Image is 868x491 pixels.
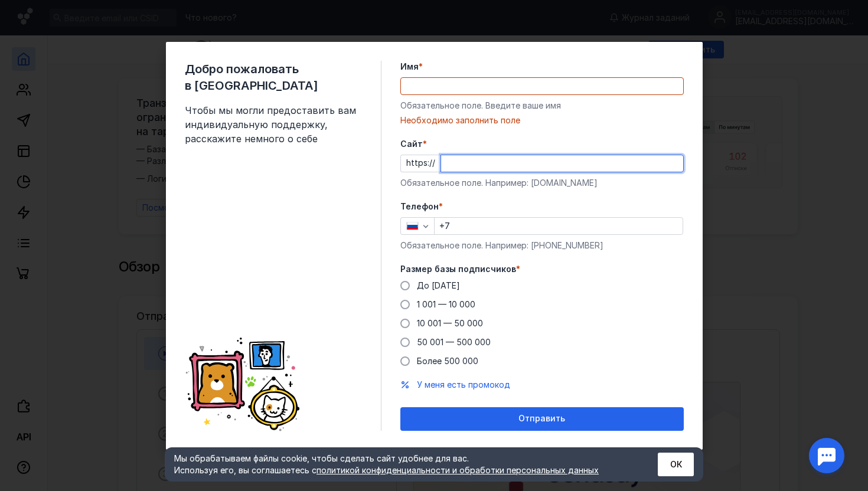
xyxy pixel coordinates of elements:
span: Имя [400,61,419,73]
span: У меня есть промокод [417,379,510,389]
div: Мы обрабатываем файлы cookie, чтобы сделать сайт удобнее для вас. Используя его, вы соглашаетесь c [174,453,629,476]
span: Более 500 000 [417,356,478,366]
span: 10 001 — 50 000 [417,318,483,328]
button: ОК [658,453,694,476]
span: Телефон [400,201,439,212]
span: Добро пожаловать в [GEOGRAPHIC_DATA] [185,61,362,94]
div: Обязательное поле. Например: [DOMAIN_NAME] [400,177,684,189]
div: Обязательное поле. Например: [PHONE_NUMBER] [400,240,684,251]
a: политикой конфиденциальности и обработки персональных данных [316,465,599,475]
span: Чтобы мы могли предоставить вам индивидуальную поддержку, расскажите немного о себе [185,103,362,146]
span: 1 001 — 10 000 [417,299,475,309]
button: Отправить [400,407,684,431]
div: Обязательное поле. Введите ваше имя [400,100,684,112]
span: Размер базы подписчиков [400,263,516,275]
span: 50 001 — 500 000 [417,337,491,347]
span: Отправить [518,414,565,424]
span: До [DATE] [417,280,460,290]
span: Cайт [400,138,423,150]
button: У меня есть промокод [417,379,510,391]
div: Необходимо заполнить поле [400,114,684,126]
